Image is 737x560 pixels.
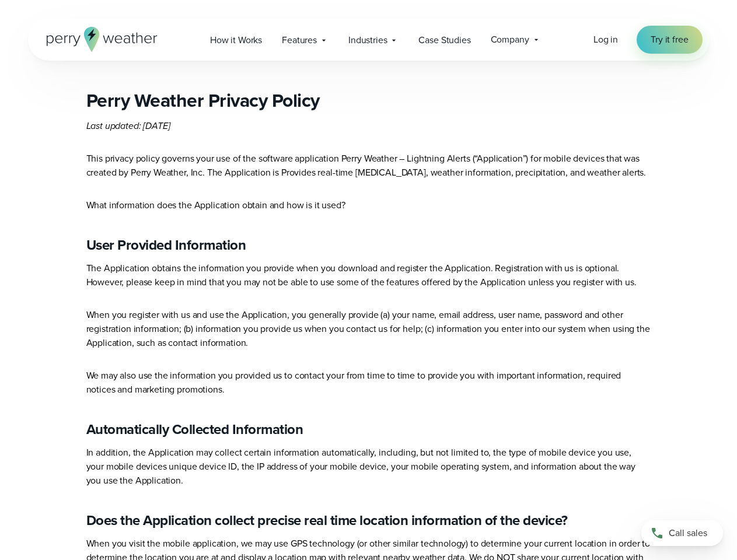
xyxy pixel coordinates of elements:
[418,33,470,47] span: Case Studies
[86,446,651,488] p: In addition, the Application may collect certain information automatically, including, but not li...
[86,89,651,112] h2: Perry Weather Privacy Policy
[86,261,651,289] p: The Application obtains the information you provide when you download and register the Applicatio...
[86,308,651,350] p: When you register with us and use the Application, you generally provide (a) your name, email add...
[408,28,480,52] a: Case Studies
[86,152,651,180] p: This privacy policy governs your use of the software application Perry Weather – Lightning Alerts...
[637,26,702,54] a: Try it free
[86,119,170,132] em: Last updated: [DATE]
[210,33,262,47] span: How it Works
[593,33,618,47] a: Log in
[86,511,651,530] h3: Does the Application collect precise real time location information of the device?
[86,420,651,439] h3: Automatically Collected Information
[282,33,317,47] span: Features
[669,526,707,540] span: Call sales
[86,369,651,397] p: We may also use the information you provided us to contact your from time to time to provide you ...
[86,198,651,212] p: What information does the Application obtain and how is it used?
[593,33,618,46] span: Log in
[641,520,723,546] a: Call sales
[86,236,651,254] h3: User Provided Information
[348,33,387,47] span: Industries
[651,33,688,47] span: Try it free
[491,33,529,47] span: Company
[200,28,272,52] a: How it Works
